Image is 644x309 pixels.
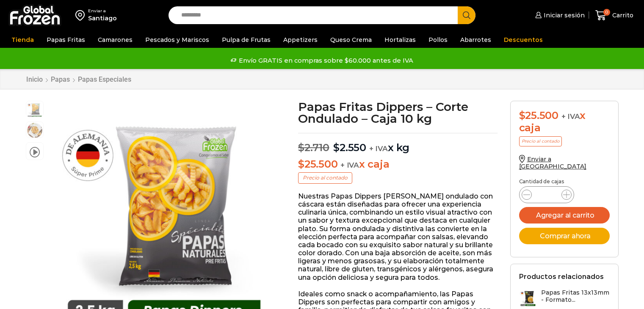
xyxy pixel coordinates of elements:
p: x caja [298,158,498,171]
button: Search button [458,6,475,24]
span: $ [333,141,340,154]
a: Appetizers [279,32,322,48]
h1: Papas Fritas Dippers – Corte Ondulado – Caja 10 kg [298,101,498,124]
a: 0 Carrito [593,6,636,25]
a: Hortalizas [380,32,420,48]
h3: Papas Fritas 13x13mm - Formato... [541,289,610,303]
a: Papas [50,75,70,83]
p: Nuestras Papas Dippers [PERSON_NAME] ondulado con cáscara están diseñadas para ofrecer una experi... [298,192,498,281]
div: Santiago [88,14,117,22]
a: Descuentos [500,32,547,48]
nav: Breadcrumb [26,75,132,83]
span: fto-4 [26,122,43,139]
span: $ [519,109,525,121]
p: x kg [298,133,498,154]
span: + IVA [561,112,580,121]
a: Camarones [94,32,137,48]
span: dippers [26,101,43,118]
a: Queso Crema [326,32,376,48]
bdi: 2.710 [298,141,329,154]
a: Iniciar sesión [533,7,585,24]
span: 0 [603,9,610,16]
a: Pescados y Mariscos [141,32,213,48]
a: Inicio [26,75,43,83]
a: Enviar a [GEOGRAPHIC_DATA] [519,155,587,170]
a: Pulpa de Frutas [218,32,275,48]
span: Carrito [610,11,633,19]
p: Cantidad de cajas [519,179,610,185]
p: Precio al contado [519,136,562,146]
bdi: 25.500 [298,158,337,170]
span: + IVA [340,161,359,169]
img: address-field-icon.svg [75,8,88,22]
a: Papas Especiales [77,75,132,83]
a: Papas Fritas 13x13mm - Formato... [519,289,610,307]
a: Abarrotes [456,32,495,48]
p: Precio al contado [298,172,352,183]
span: Iniciar sesión [542,11,585,19]
a: Pollos [424,32,452,48]
bdi: 25.500 [519,109,558,121]
h2: Productos relacionados [519,273,604,281]
bdi: 2.550 [333,141,366,154]
div: x caja [519,110,610,134]
span: $ [298,141,304,154]
input: Product quantity [539,189,555,201]
button: Comprar ahora [519,228,610,244]
span: $ [298,158,304,170]
div: Enviar a [88,8,117,14]
a: Papas Fritas [42,32,89,48]
button: Agregar al carrito [519,207,610,223]
a: Tienda [7,32,38,48]
span: + IVA [369,144,388,153]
